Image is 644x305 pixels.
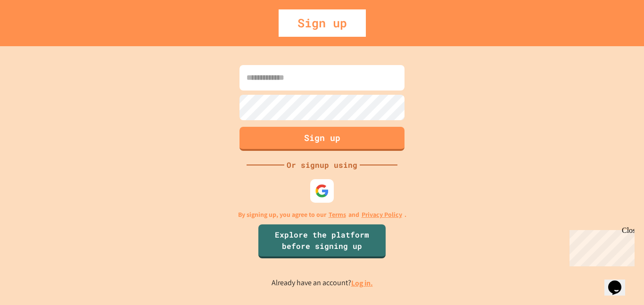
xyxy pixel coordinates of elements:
a: Log in. [351,278,373,288]
div: Sign up [279,9,366,37]
iframe: chat widget [566,226,635,266]
a: Terms [329,210,346,220]
div: Or signup using [284,159,360,171]
a: Explore the platform before signing up [258,224,386,258]
iframe: chat widget [604,267,635,296]
p: Already have an account? [272,277,373,289]
div: Chat with us now!Close [4,4,65,60]
p: By signing up, you agree to our and . [238,210,406,220]
img: google-icon.svg [315,184,329,198]
a: Privacy Policy [362,210,402,220]
button: Sign up [239,127,405,151]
